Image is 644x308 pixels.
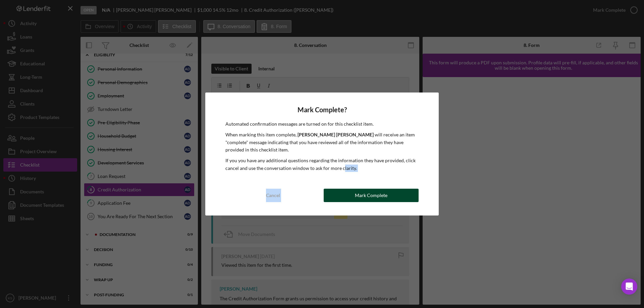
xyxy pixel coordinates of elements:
p: If you you have any additional questions regarding the information they have provided, click canc... [225,157,419,172]
div: Cancel [266,189,280,202]
button: Mark Complete [324,189,419,202]
p: When marking this item complete, will receive an item "complete" message indicating that you have... [225,131,419,153]
b: [PERSON_NAME] [PERSON_NAME] [298,132,374,137]
button: Cancel [225,189,320,202]
div: Mark Complete [355,189,387,202]
div: Open Intercom Messenger [621,279,637,295]
h4: Mark Complete? [225,106,419,114]
p: Automated confirmation messages are turned on for this checklist item. [225,120,419,128]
